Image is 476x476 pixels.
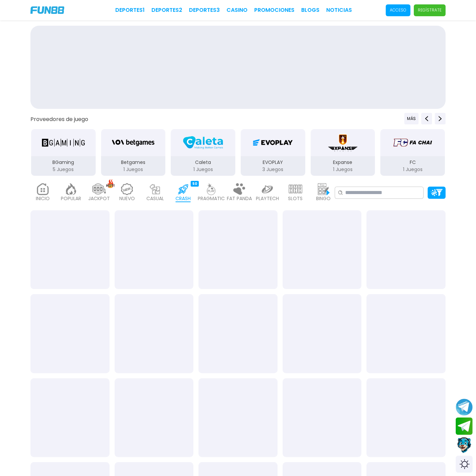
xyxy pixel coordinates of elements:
[98,128,168,176] button: Betgames
[176,183,190,195] img: crash_active.webp
[30,116,88,123] button: Proveedores de juego
[64,183,78,195] img: popular_light.webp
[227,195,252,202] p: FAT PANDA
[252,133,294,152] img: EVOPLAY
[380,159,445,166] p: FC
[435,113,446,124] button: Next providers
[421,113,432,124] button: Previous providers
[418,7,442,13] p: Regístrate
[326,6,352,14] a: NOTICIAS
[431,189,443,196] img: Platform Filter
[61,195,81,202] p: POPULAR
[88,195,110,202] p: JACKPOT
[101,159,166,166] p: Betgames
[256,195,279,202] p: PLAYTECH
[30,6,64,14] img: Company Logo
[189,6,220,14] a: Deportes3
[112,133,154,152] img: Betgames
[191,181,199,187] div: 50
[241,166,305,173] p: 3 Juegos
[261,183,274,195] img: playtech_light.webp
[456,436,473,454] button: Contact customer service
[31,166,96,173] p: 5 Juegos
[146,195,164,202] p: CASUAL
[182,133,224,152] img: Caleta
[106,179,115,188] img: hot
[311,159,375,166] p: Expanse
[168,128,238,176] button: Caleta
[378,128,448,176] button: FC
[311,166,375,173] p: 1 Juegos
[115,6,145,14] a: Deportes1
[301,6,319,14] a: BLOGS
[289,183,302,195] img: slots_light.webp
[288,195,303,202] p: SLOTS
[31,159,96,166] p: BGaming
[198,195,225,202] p: PRAGMATIC
[120,183,134,195] img: new_light.webp
[241,159,305,166] p: EVOPLAY
[171,159,235,166] p: Caleta
[317,183,330,195] img: bingo_light.webp
[233,183,246,195] img: fat_panda_light.webp
[36,183,50,195] img: home_light.webp
[456,418,473,435] button: Join telegram
[175,195,191,202] p: CRASH
[148,183,162,195] img: casual_light.webp
[171,166,235,173] p: 1 Juegos
[327,133,359,152] img: Expanse
[42,133,85,152] img: BGaming
[404,113,419,124] button: Previous providers
[36,195,50,202] p: INICIO
[390,7,406,13] p: Acceso
[254,6,294,14] a: Promociones
[456,456,473,473] div: Switch theme
[28,128,98,176] button: BGaming
[456,398,473,416] button: Join telegram channel
[308,128,378,176] button: Expanse
[238,128,308,176] button: EVOPLAY
[101,166,166,173] p: 1 Juegos
[391,133,434,152] img: FC
[92,183,106,195] img: jackpot_light.webp
[316,195,331,202] p: BINGO
[205,183,218,195] img: pragmatic_light.webp
[119,195,135,202] p: NUEVO
[380,166,445,173] p: 1 Juegos
[227,6,247,14] a: CASINO
[151,6,182,14] a: Deportes2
